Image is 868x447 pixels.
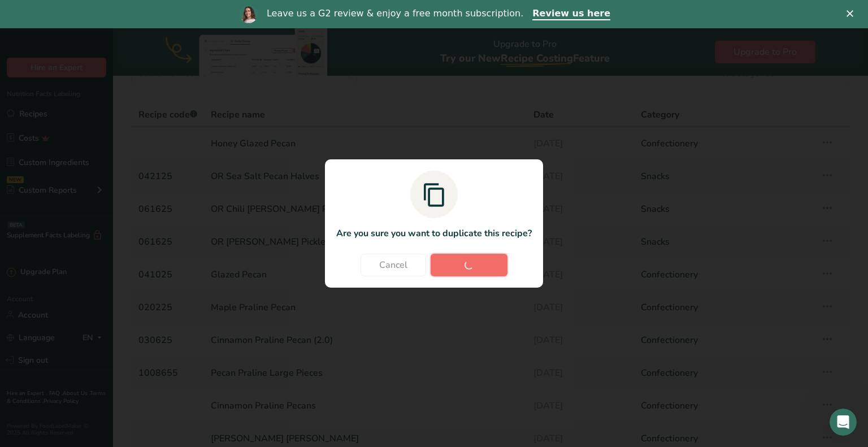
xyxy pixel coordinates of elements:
span: Cancel [379,258,407,272]
div: Leave us a G2 review & enjoy a free month subscription. [267,8,523,19]
a: Review us here [532,8,610,20]
iframe: Intercom live chat [830,409,857,436]
button: Cancel [361,254,426,276]
img: Profile image for Reem [240,5,258,23]
p: Are you sure you want to duplicate this recipe? [336,227,532,240]
div: Cerrar [847,10,858,17]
